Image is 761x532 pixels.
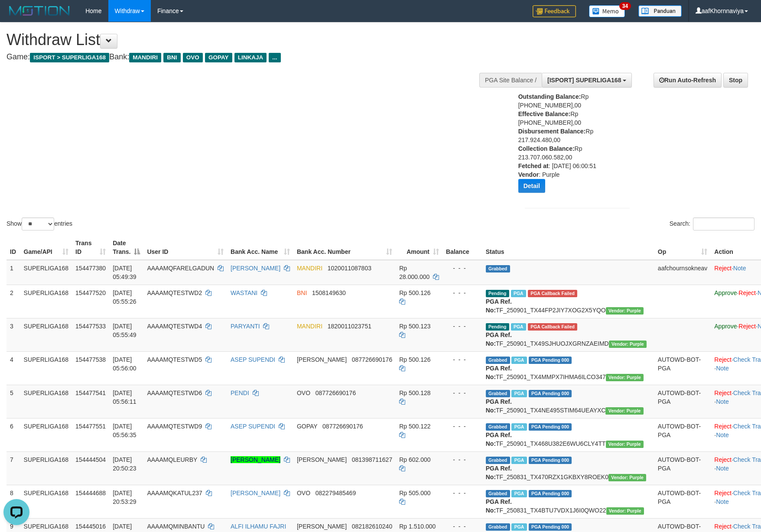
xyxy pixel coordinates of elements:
input: Search: [693,217,754,230]
span: BNI [163,53,180,62]
span: PGA Pending [529,457,572,464]
td: TF_250901_TX49SJHUOJXGRNZAEIMD [482,318,654,351]
span: 34 [619,2,631,10]
td: 7 [7,451,20,485]
span: [DATE] 20:50:23 [113,456,137,472]
td: SUPERLIGA168 [20,318,72,351]
a: Note [733,265,746,272]
img: panduan.png [638,5,682,17]
div: - - - [446,355,479,364]
th: Date Trans.: activate to sort column descending [109,235,143,260]
th: User ID: activate to sort column ascending [143,235,227,260]
a: Reject [714,265,732,272]
th: Op: activate to sort column ascending [654,235,711,260]
a: Note [716,365,729,372]
span: PGA Pending [529,390,572,397]
span: AAAAMQTESTWD2 [147,289,202,296]
span: BNI [297,289,307,296]
h4: Game: Bank: [7,53,499,62]
span: Vendor URL: https://trx4.1velocity.biz [605,407,643,415]
span: 154445016 [75,523,106,530]
span: Marked by aafheankoy [511,523,527,531]
span: Vendor URL: https://trx4.1velocity.biz [606,374,644,381]
td: AUTOWD-BOT-PGA [654,418,711,451]
td: 1 [7,260,20,285]
div: - - - [446,322,479,331]
a: Run Auto-Refresh [654,73,722,88]
span: Marked by aafmaleo [511,357,527,364]
span: Copy 087726690176 to clipboard [315,389,356,396]
span: Rp 505.000 [399,490,430,496]
a: Reject [714,490,732,496]
span: Copy 087726690176 to clipboard [322,423,363,430]
span: GOPAY [205,53,232,62]
span: MANDIRI [297,323,322,330]
a: Stop [723,73,748,88]
td: 3 [7,318,20,351]
select: Showentries [22,217,54,230]
span: Vendor URL: https://trx4.1velocity.biz [606,441,644,448]
span: [DATE] 05:55:26 [113,289,137,305]
span: OVO [297,490,310,496]
a: ASEP SUPENDI [231,356,275,363]
button: [ISPORT] SUPERLIGA168 [542,73,632,88]
span: Rp 500.128 [399,389,430,396]
td: AUTOWD-BOT-PGA [654,351,711,385]
span: OVO [297,389,310,396]
th: Trans ID: activate to sort column ascending [72,235,109,260]
span: Marked by aafsoycanthlai [511,490,527,497]
span: Marked by aafmaleo [511,423,527,431]
div: - - - [446,489,479,497]
a: [PERSON_NAME] [231,456,280,463]
span: Copy 082182610240 to clipboard [352,523,392,530]
a: [PERSON_NAME] [231,265,280,272]
button: Detail [518,179,545,193]
a: Reject [714,456,732,463]
span: Grabbed [486,357,510,364]
td: SUPERLIGA168 [20,418,72,451]
span: Copy 1020011087803 to clipboard [328,265,371,272]
span: AAAAMQFARELGADUN [147,265,214,272]
img: Button%20Memo.svg [589,5,625,17]
a: ALFI ILHAMU FAJRI [231,523,286,530]
div: - - - [446,389,479,397]
td: TF_250831_TX470RZX1GKBXY8ROEK0 [482,451,654,485]
th: ID [7,235,20,260]
span: 154477533 [75,323,106,330]
div: - - - [446,455,479,464]
a: ASEP SUPENDI [231,423,275,430]
b: PGA Ref. No: [486,398,512,414]
span: 154444504 [75,456,106,463]
td: SUPERLIGA168 [20,285,72,318]
span: AAAAMQTESTWD6 [147,389,202,396]
span: AAAAMQMINBANTU [147,523,205,530]
span: Marked by aafmaleo [511,390,527,397]
span: ... [269,53,280,62]
span: [DATE] 20:53:29 [113,490,137,505]
a: Note [716,465,729,472]
span: Marked by aafmaleo [511,290,526,297]
b: Effective Balance: [518,110,571,117]
b: Vendor [518,171,539,178]
b: Fetched at [518,162,549,169]
b: Disbursement Balance: [518,128,586,135]
span: ISPORT > SUPERLIGA168 [30,53,109,62]
span: OVO [183,53,203,62]
th: Bank Acc. Name: activate to sort column ascending [227,235,293,260]
div: - - - [446,422,479,431]
img: MOTION_logo.png [7,4,72,17]
span: Grabbed [486,457,510,464]
a: Reject [714,523,732,530]
span: [PERSON_NAME] [297,456,347,463]
span: Grabbed [486,265,510,272]
span: PGA Pending [529,490,572,497]
a: [PERSON_NAME] [231,490,280,496]
span: Vendor URL: https://trx4.1velocity.biz [609,341,647,348]
span: Vendor URL: https://trx4.1velocity.biz [606,507,644,515]
th: Amount: activate to sort column ascending [396,235,442,260]
b: PGA Ref. No: [486,365,512,380]
span: Rp 500.126 [399,289,430,296]
img: Feedback.jpg [533,5,576,17]
td: AUTOWD-BOT-PGA [654,485,711,518]
span: Rp 1.510.000 [399,523,436,530]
